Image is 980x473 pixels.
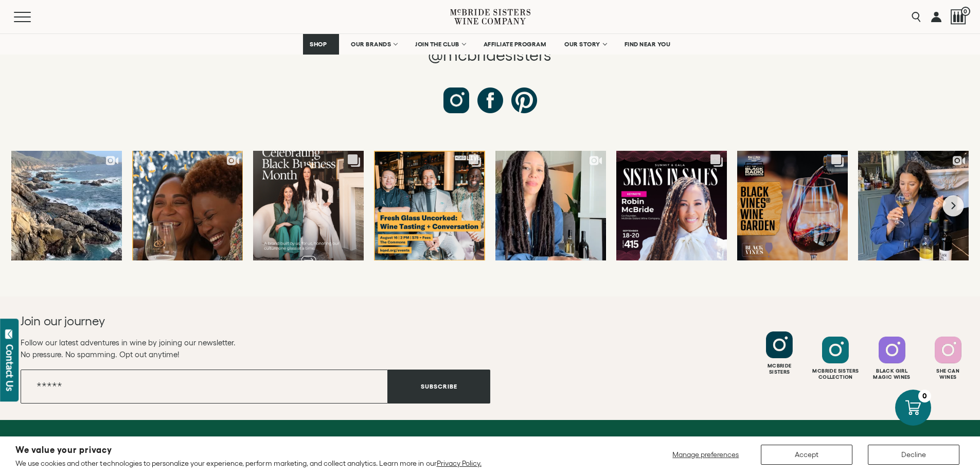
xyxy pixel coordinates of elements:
[495,151,606,260] a: It’s my birthday month, and I want to invite you to join our wine club family...
[858,151,969,260] a: You asked. We delivered. Ever since launching Black Girl Magic Wines Wines in...
[21,313,443,329] h2: Join our journey
[388,370,490,404] button: Subscribe
[303,34,339,55] a: SHOP
[428,46,551,64] span: @mcbridesisters
[918,390,931,402] div: 0
[351,41,391,48] span: OUR BRANDS
[753,363,806,375] div: Mcbride Sisters
[753,337,806,380] a: Follow McBride Sisters on Instagram McbrideSisters
[737,151,848,260] a: The Black Vines®️ Wine Garden is back and pouring better than ever. 🍷✨ Join...
[15,459,482,468] p: We use cookies and other technologies to personalize your experience, perform marketing, and coll...
[437,459,482,467] a: Privacy Policy.
[477,34,553,55] a: AFFILIATE PROGRAM
[5,344,15,391] div: Contact Us
[21,370,388,404] input: Email
[408,34,472,55] a: JOIN THE CLUB
[310,41,327,48] span: SHOP
[415,41,459,48] span: JOIN THE CLUB
[761,445,852,465] button: Accept
[21,337,490,360] p: Follow our latest adventures in wine by joining our newsletter. No pressure. No spamming. Opt out...
[618,34,678,55] a: FIND NEAR YOU
[11,151,122,260] a: We talk a lot about the coasts of California and New Zealand. It’s because th...
[625,41,671,48] span: FIND NEAR YOU
[374,151,485,260] a: The Fresh Glass Uncorked with @kqed lineup is set! Swipe ➡️to get a peek at s...
[558,34,613,55] a: OUR STORY
[961,7,970,16] span: 0
[132,151,243,260] a: On August 16, join us at KQED for Fresh Glass Uncorked, an evening of wine, c...
[253,151,364,260] a: Every August, we raise a glass for Black Business Month, but this year it hit...
[868,445,959,465] button: Decline
[921,368,975,380] div: She Can Wines
[809,337,862,380] a: Follow McBride Sisters Collection on Instagram Mcbride SistersCollection
[443,87,469,113] a: Follow us on Instagram
[15,446,482,454] h2: We value your privacy
[344,34,403,55] a: OUR BRANDS
[943,195,964,216] button: Next slide
[809,368,862,380] div: Mcbride Sisters Collection
[672,450,739,459] span: Manage preferences
[865,368,919,380] div: Black Girl Magic Wines
[666,445,745,465] button: Manage preferences
[865,337,919,380] a: Follow Black Girl Magic Wines on Instagram Black GirlMagic Wines
[564,41,600,48] span: OUR STORY
[484,41,546,48] span: AFFILIATE PROGRAM
[14,12,51,22] button: Mobile Menu Trigger
[616,151,727,260] a: Keynote announcement! Welcome @mcbridesisters to @sistasinsales! She started...
[921,337,975,380] a: Follow SHE CAN Wines on Instagram She CanWines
